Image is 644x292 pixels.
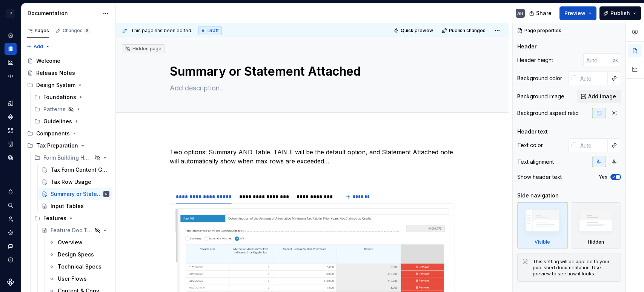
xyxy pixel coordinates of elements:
a: Settings [5,227,17,239]
span: 8 [84,28,90,34]
div: Pages [27,28,49,34]
span: Add image [588,93,616,100]
div: Release Notes [36,69,75,77]
a: Code automation [5,70,17,82]
div: Tax Row Usage [51,178,91,186]
div: Welcome [36,57,60,65]
input: Auto [577,71,608,85]
div: Design System [36,81,75,89]
div: Text alignment [517,158,554,166]
div: Guidelines [43,118,72,125]
label: Yes [599,174,607,180]
p: px [612,57,618,63]
div: Features [31,212,112,224]
a: Assets [5,124,17,137]
div: This setting will be applied to your published documentation. Use preview to see how it looks. [533,259,616,277]
p: Two options: Summary AND Table. TABLE will be the default option, and Statement Attached note wil... [170,148,455,166]
a: Data sources [5,152,17,164]
div: Tax Form Content Guidelines [51,166,108,174]
button: Quick preview [391,25,437,36]
div: Notifications [5,186,17,198]
div: Changes [63,28,90,34]
span: Draft [207,28,219,34]
a: Tax Row Usage [38,176,112,188]
button: Add [24,41,52,52]
a: Storybook stories [5,138,17,150]
div: Design System [24,79,112,91]
div: Design Specs [58,251,94,258]
div: Foundations [43,93,76,101]
textarea: Summary or Statement Attached [168,62,453,81]
button: Share [525,6,556,20]
span: Preview [564,9,586,17]
button: Publish changes [440,25,489,36]
div: AH [105,190,108,198]
a: Tax Form Content Guidelines [38,164,112,176]
a: Components [5,111,17,123]
span: Publish changes [449,28,486,34]
button: Add image [577,90,621,103]
div: Form Building Handbook [43,154,92,162]
div: Patterns [43,106,66,113]
svg: Supernova Logo [7,278,14,286]
span: Share [536,9,552,17]
div: Hidden [571,202,621,249]
button: Contact support [5,240,17,252]
span: This page has been edited. [131,28,192,34]
a: Design tokens [5,97,17,109]
button: Preview [559,6,596,20]
a: Summary or Statement AttachedAH [38,188,112,200]
div: Visible [535,239,550,245]
button: C [2,5,20,21]
div: Components [36,130,70,137]
div: Header [517,43,536,50]
a: Feature Doc Template [38,224,112,236]
div: Components [24,127,112,140]
div: AH [517,10,523,16]
a: Home [5,29,17,41]
div: Summary or Statement Attached [51,190,102,198]
a: Analytics [5,56,17,68]
a: Design Specs [46,249,112,261]
div: Features [43,214,66,222]
span: Publish [610,9,630,17]
div: Header text [517,128,548,135]
div: User Flows [58,275,87,283]
div: Guidelines [31,115,112,127]
button: Search ⌘K [5,199,17,211]
div: Show header text [517,173,562,181]
button: Publish [599,6,641,20]
div: Hidden [588,239,604,245]
div: Side navigation [517,192,559,199]
div: Foundations [31,91,112,103]
a: User Flows [46,273,112,285]
a: Technical Specs [46,261,112,273]
div: Background color [517,75,562,82]
div: Overview [58,239,83,246]
input: Auto [583,53,612,67]
a: Overview [46,236,112,249]
div: Input Tables [51,202,84,210]
div: Feature Doc Template [51,227,92,234]
a: Documentation [5,43,17,55]
div: Patterns [31,103,112,115]
a: Invite team [5,213,17,225]
div: Tax Preparation [36,142,78,149]
div: Tax Preparation [24,140,112,152]
div: Hidden page [125,46,161,52]
a: Input Tables [38,200,112,212]
input: Auto [577,138,608,152]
